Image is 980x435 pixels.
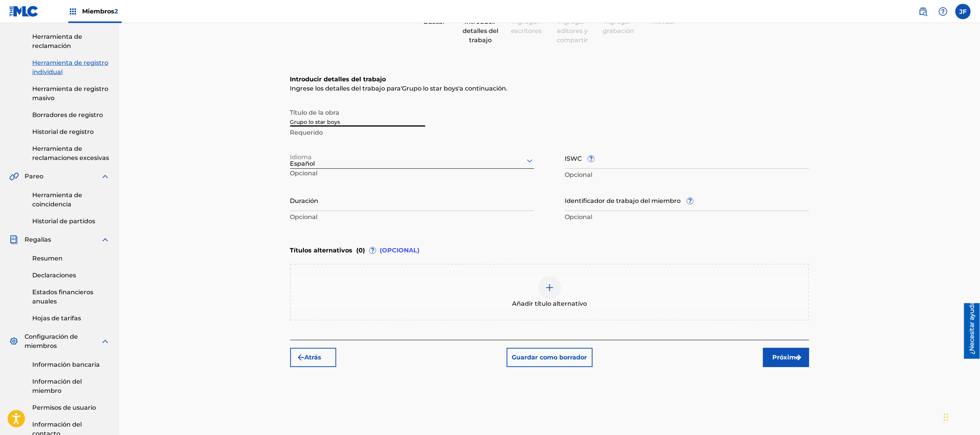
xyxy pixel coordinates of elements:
[935,4,951,19] div: Ayuda
[939,7,948,16] img: ayuda
[32,271,110,280] a: Declaraciones
[32,288,93,305] font: Estados financieros anuales
[32,314,110,323] a: Hojas de tarifas
[32,85,108,102] font: Herramienta de registro masivo
[919,7,928,16] img: buscar
[101,172,110,181] img: expandir
[794,353,803,362] img: f7272a7cc735f4ea7f67.svg
[463,18,498,44] font: Introducir detalles del trabajo
[32,315,81,322] font: Hojas de tarifas
[32,128,94,135] font: Historial de registro
[380,247,420,254] font: (OPCIONAL)
[290,85,401,92] font: Ingrese los detalles del trabajo para
[459,85,460,92] font: '
[9,235,18,244] img: Regalías
[688,197,692,204] font: ?
[32,191,110,209] a: Herramienta de coincidencia
[402,85,459,92] span: Grupo lo star boys
[589,155,593,162] font: ?
[401,85,402,92] font: '
[290,170,318,177] font: Opcional
[944,406,949,429] div: Arrastrar
[763,348,809,367] button: Próximo
[363,247,365,254] font: )
[557,18,588,44] font: Agregar editores y compartir
[959,303,980,359] iframe: Centro de recursos
[101,337,110,346] img: expandir
[507,348,593,367] button: Guardar como borrador
[32,272,76,279] font: Declaraciones
[290,247,353,254] font: Títulos alternativos
[32,59,108,76] font: Herramienta de registro individual
[25,333,78,349] font: Configuración de miembros
[9,337,18,346] img: Configuración de miembros
[401,85,460,92] span: Grupo lo star boys
[25,173,43,180] font: Pareo
[772,354,800,361] font: Próximo
[545,283,554,292] img: agregar
[916,4,931,19] a: Búsqueda pública
[565,171,593,178] font: Opcional
[32,145,109,161] font: Herramienta de reclamaciones excesivas
[101,235,110,244] img: expandir
[290,213,318,221] font: Opcional
[32,32,110,51] a: Herramienta de reclamación
[82,8,114,15] font: Miembros
[32,110,110,120] a: Borradores de registro
[32,144,110,163] a: Herramienta de reclamaciones excesivas
[32,84,110,103] a: Herramienta de registro masivo
[296,353,306,362] img: 7ee5dd4eb1f8a8e3ef2f.svg
[32,33,82,49] font: Herramienta de reclamación
[290,348,336,367] button: Atrás
[32,254,110,263] a: Resumen
[114,8,118,15] font: 2
[305,354,322,361] font: Atrás
[565,213,593,221] font: Opcional
[32,360,110,369] a: Información bancaria
[32,58,110,77] a: Herramienta de registro individual
[68,7,78,16] img: Top Rightsholders
[290,76,386,83] font: Introducir detalles del trabajo
[942,398,980,435] iframe: Widget de chat
[32,255,63,262] font: Resumen
[357,247,359,254] font: (
[32,217,110,226] a: Historial de partidos
[32,403,110,412] a: Permisos de usuario
[32,217,95,225] font: Historial de partidos
[512,300,587,307] font: Añadir título alternativo
[32,191,82,208] font: Herramienta de coincidencia
[32,378,82,394] font: Información del miembro
[512,354,587,361] font: Guardar como borrador
[290,129,323,136] font: Requerido
[32,111,103,119] font: Borradores de registro
[32,127,110,137] a: Historial de registro
[32,288,110,306] a: Estados financieros anuales
[460,85,508,92] font: a continuación.
[955,4,971,19] div: Menú de usuario
[359,247,363,254] font: 0
[32,404,96,411] font: Permisos de usuario
[371,247,374,254] font: ?
[32,361,100,368] font: Información bancaria
[9,172,19,181] img: Pareo
[32,377,110,395] a: Información del miembro
[25,236,51,243] font: Regalías
[9,6,39,17] img: Logotipo del MLC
